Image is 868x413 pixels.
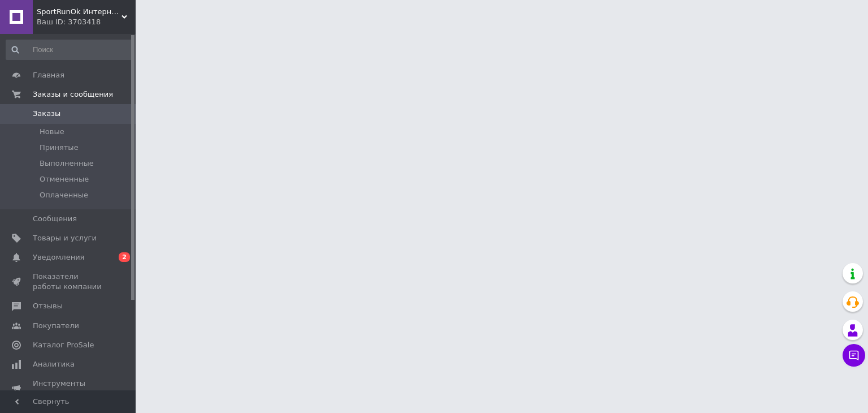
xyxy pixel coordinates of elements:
span: Оплаченные [40,190,88,200]
span: Уведомления [33,252,84,263]
span: Новые [40,127,64,137]
span: Отзывы [33,301,63,311]
span: Каталог ProSale [33,340,94,350]
span: Отмененные [40,174,89,184]
span: Главная [33,70,64,80]
span: Инструменты вебмастера и SEO [33,378,105,399]
span: Товары и услуги [33,233,97,243]
div: Ваш ID: 3703418 [37,17,136,27]
input: Поиск [6,40,133,60]
span: Выполненные [40,158,94,169]
span: Аналитика [33,359,75,369]
span: 2 [119,252,130,262]
span: SportRunOk Интернет-Магазин Натурального спортивного питания [37,7,121,17]
span: Заказы [33,109,60,119]
button: Чат с покупателем [843,344,865,367]
span: Показатели работы компании [33,272,105,292]
span: Сообщения [33,214,77,224]
span: Принятые [40,143,79,153]
span: Покупатели [33,321,79,331]
span: Заказы и сообщения [33,89,113,100]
